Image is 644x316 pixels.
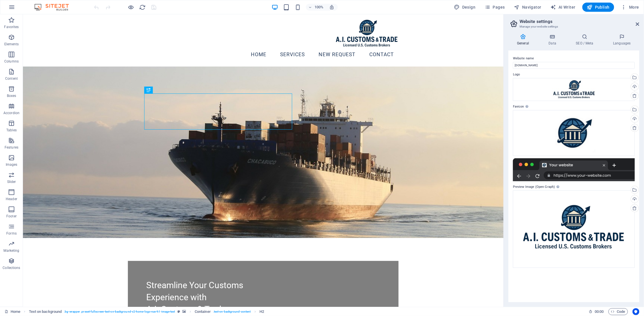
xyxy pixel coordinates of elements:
[6,214,17,219] p: Footer
[260,308,264,315] span: Click to select. Double-click to edit
[4,42,19,46] p: Elements
[7,93,16,98] p: Boxes
[6,197,17,201] p: Header
[329,5,335,10] i: On resize automatically adjust zoom level to fit chosen device.
[513,78,635,101] div: logo-DOzvHbhh3gKVw3gRjGkXOQ.jpg
[513,184,635,190] label: Preview Image (Open Graph)
[6,128,17,132] p: Tables
[551,4,575,10] span: AI Writer
[514,4,541,10] span: Navigator
[482,3,507,12] button: Pages
[4,59,19,64] p: Columns
[595,308,604,315] span: 00 00
[128,4,134,11] button: Click here to leave preview mode and continue editing
[508,34,540,46] h4: General
[4,25,19,29] p: Favorites
[5,145,18,150] p: Features
[139,4,146,11] button: reload
[513,55,635,62] label: Website name
[548,3,578,12] button: AI Writer
[621,4,639,10] span: More
[6,231,17,236] p: Forms
[513,62,635,69] input: Name...
[582,3,614,12] button: Publish
[611,308,625,315] span: Code
[452,3,478,12] button: Design
[567,34,604,46] h4: SEO / Meta
[3,248,19,253] p: Marketing
[633,308,639,315] button: Usercentrics
[6,162,17,167] p: Images
[589,308,604,315] h6: Session time
[520,19,639,24] h2: Website settings
[3,266,20,270] p: Collections
[520,24,628,29] h3: Manage your website settings
[213,308,251,315] span: . text-on-background-content
[139,4,146,11] i: Reload page
[64,308,175,315] span: . bg-wrapper .preset-fullscreen-text-on-background-v2-home-logo-nav-h1-image-text
[315,4,324,11] h6: 100%
[3,111,19,115] p: Accordion
[306,4,326,11] button: 100%
[599,309,600,314] span: :
[177,310,180,313] i: This element is a customizable preset
[513,110,635,156] div: icon-elauuk43RaEA7eF9kJkDeQ-Fby7sdSISMAStHOd_h0yxw.png
[513,103,635,110] label: Favicon
[608,308,628,315] button: Code
[619,3,641,12] button: More
[7,180,16,184] p: Slider
[5,308,20,315] a: Click to cancel selection. Double-click to open Pages
[512,3,544,12] button: Navigator
[540,34,567,46] h4: Data
[513,190,635,268] div: AI_Customs_Logo_Transparent_BG-ryMvuP3Zv_uPhEgF8_Rb9A.png
[29,308,62,315] span: Click to select. Double-click to edit
[513,71,635,78] label: Logo
[485,4,505,10] span: Pages
[29,308,264,315] nav: breadcrumb
[182,310,186,313] i: This element contains a background
[454,4,476,10] span: Design
[33,4,76,11] img: Editor Logo
[604,34,639,46] h4: Languages
[587,4,610,10] span: Publish
[5,76,18,81] p: Content
[195,308,211,315] span: Click to select. Double-click to edit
